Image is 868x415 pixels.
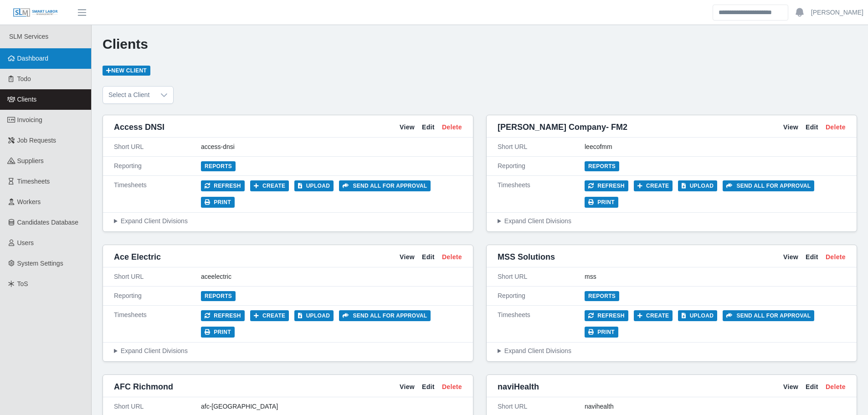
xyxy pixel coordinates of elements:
[442,123,462,132] a: Delete
[422,252,435,262] a: Edit
[498,380,539,393] span: naviHealth
[201,142,462,152] div: access-dnsi
[585,197,618,208] button: Print
[498,161,585,171] div: Reporting
[17,198,41,205] span: Workers
[201,161,236,171] a: Reports
[585,161,619,171] a: Reports
[498,216,846,226] summary: Expand Client Divisions
[250,180,289,191] button: Create
[294,180,334,191] button: Upload
[294,310,334,321] button: Upload
[585,327,618,338] button: Print
[17,116,42,123] span: Invoicing
[498,402,585,411] div: Short URL
[634,310,673,321] button: Create
[201,327,235,338] button: Print
[585,272,846,282] div: mss
[826,382,846,392] a: Delete
[806,382,818,392] a: Edit
[678,310,717,321] button: Upload
[498,180,585,208] div: Timesheets
[201,197,235,208] button: Print
[103,36,857,52] h1: Clients
[585,310,628,321] button: Refresh
[498,251,555,263] span: MSS Solutions
[114,380,173,393] span: AFC Richmond
[17,157,44,164] span: Suppliers
[783,382,798,392] a: View
[783,123,798,132] a: View
[498,272,585,282] div: Short URL
[17,96,37,103] span: Clients
[585,291,619,301] a: Reports
[114,216,462,226] summary: Expand Client Divisions
[201,402,462,411] div: afc-[GEOGRAPHIC_DATA]
[783,252,798,262] a: View
[114,402,201,411] div: Short URL
[498,142,585,152] div: Short URL
[806,252,818,262] a: Edit
[400,382,415,392] a: View
[17,55,49,62] span: Dashboard
[114,142,201,152] div: Short URL
[103,87,155,103] span: Select a Client
[422,123,435,132] a: Edit
[17,239,34,246] span: Users
[114,310,201,338] div: Timesheets
[713,5,788,20] input: Search
[826,252,846,262] a: Delete
[400,123,415,132] a: View
[723,180,814,191] button: Send all for approval
[17,280,28,287] span: ToS
[498,291,585,301] div: Reporting
[103,66,150,76] a: New Client
[17,260,63,267] span: System Settings
[17,137,56,144] span: Job Requests
[400,252,415,262] a: View
[498,346,846,356] summary: Expand Client Divisions
[811,8,863,17] a: [PERSON_NAME]
[422,382,435,392] a: Edit
[17,219,79,226] span: Candidates Database
[114,121,164,133] span: Access DNSI
[13,8,58,18] img: SLM Logo
[114,161,201,171] div: Reporting
[442,252,462,262] a: Delete
[201,291,236,301] a: Reports
[723,310,814,321] button: Send all for approval
[17,178,50,185] span: Timesheets
[114,180,201,208] div: Timesheets
[806,123,818,132] a: Edit
[339,180,431,191] button: Send all for approval
[498,121,627,133] span: [PERSON_NAME] Company- FM2
[634,180,673,191] button: Create
[678,180,717,191] button: Upload
[17,75,31,82] span: Todo
[201,310,245,321] button: Refresh
[585,142,846,152] div: leecofmm
[250,310,289,321] button: Create
[826,123,846,132] a: Delete
[442,382,462,392] a: Delete
[201,272,462,282] div: aceelectric
[9,33,48,40] span: SLM Services
[114,272,201,282] div: Short URL
[114,291,201,301] div: Reporting
[585,402,846,411] div: navihealth
[201,180,245,191] button: Refresh
[114,251,161,263] span: Ace Electric
[498,310,585,338] div: Timesheets
[339,310,431,321] button: Send all for approval
[585,180,628,191] button: Refresh
[114,346,462,356] summary: Expand Client Divisions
